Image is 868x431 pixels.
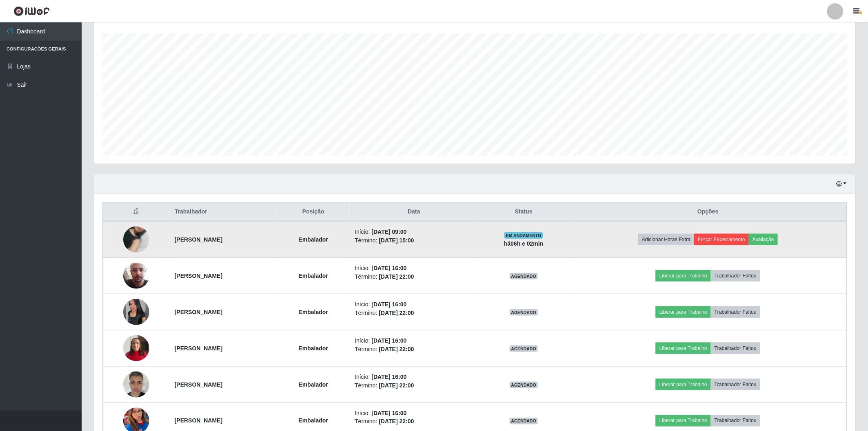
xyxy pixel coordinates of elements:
th: Posição [277,202,350,222]
th: Trabalhador [170,202,277,222]
li: Início: [355,228,473,236]
li: Término: [355,273,473,281]
strong: Embalador [299,273,328,279]
span: EM ANDAMENTO [504,232,543,239]
time: [DATE] 22:00 [379,382,414,389]
img: 1700235311626.jpeg [123,216,149,263]
button: Trabalhador Faltou [711,306,760,318]
strong: há 06 h e 02 min [504,240,544,247]
time: [DATE] 16:00 [372,337,407,344]
span: AGENDADO [510,418,538,424]
button: Liberar para Trabalho [656,379,711,390]
li: Início: [355,336,473,345]
strong: Embalador [299,418,328,424]
time: [DATE] 22:00 [379,310,414,316]
button: Forçar Encerramento [694,234,749,245]
button: Trabalhador Faltou [711,343,760,354]
strong: [PERSON_NAME] [175,309,222,315]
time: [DATE] 16:00 [372,410,407,416]
strong: [PERSON_NAME] [175,418,222,424]
button: Trabalhador Faltou [711,270,760,281]
li: Término: [355,418,473,426]
button: Avaliação [749,234,778,245]
time: [DATE] 16:00 [372,374,407,380]
strong: [PERSON_NAME] [175,273,222,279]
img: 1750472737511.jpeg [123,299,149,325]
strong: Embalador [299,236,328,243]
time: [DATE] 22:00 [379,273,414,280]
strong: [PERSON_NAME] [175,381,222,388]
button: Liberar para Trabalho [656,343,711,354]
span: AGENDADO [510,309,538,316]
li: Início: [355,300,473,309]
button: Trabalhador Faltou [711,379,760,390]
time: [DATE] 22:00 [379,346,414,352]
strong: [PERSON_NAME] [175,236,222,243]
time: [DATE] 22:00 [379,418,414,425]
button: Adicionar Horas Extra [638,234,694,245]
button: Liberar para Trabalho [656,415,711,427]
time: [DATE] 16:00 [372,265,407,271]
li: Início: [355,264,473,273]
img: 1753187317343.jpeg [123,367,149,402]
th: Opções [569,202,847,222]
button: Trabalhador Faltou [711,415,760,427]
li: Término: [355,309,473,317]
img: CoreUI Logo [13,6,50,16]
time: [DATE] 16:00 [372,301,407,308]
li: Término: [355,381,473,390]
span: AGENDADO [510,273,538,279]
button: Liberar para Trabalho [656,306,711,318]
li: Início: [355,409,473,418]
strong: Embalador [299,381,328,388]
span: AGENDADO [510,345,538,352]
img: 1745843945427.jpeg [123,253,149,299]
img: 1737135977494.jpeg [123,331,149,365]
time: [DATE] 09:00 [372,229,407,235]
strong: Embalador [299,345,328,352]
li: Término: [355,236,473,245]
th: Data [350,202,478,222]
li: Término: [355,345,473,354]
strong: [PERSON_NAME] [175,345,222,352]
li: Início: [355,373,473,381]
span: AGENDADO [510,382,538,388]
th: Status [478,202,570,222]
time: [DATE] 15:00 [379,237,414,244]
strong: Embalador [299,309,328,315]
button: Liberar para Trabalho [656,270,711,281]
